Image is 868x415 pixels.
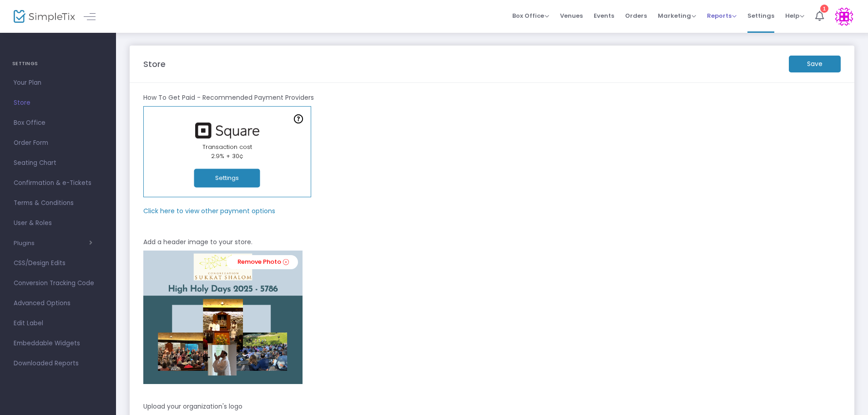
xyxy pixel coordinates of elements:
span: Events [594,4,614,27]
span: Order Form [14,137,102,149]
img: question-mark [294,114,303,123]
span: Advanced Options [14,297,102,309]
m-panel-subtitle: Upload your organization's logo [143,402,242,411]
button: Plugins [14,240,92,247]
m-panel-subtitle: Add a header image to your store. [143,237,252,247]
span: User & Roles [14,217,102,229]
span: Box Office [14,117,102,129]
span: Store [14,97,102,109]
a: Remove Photo [227,255,298,269]
span: Terms & Conditions [14,197,102,209]
m-panel-title: Store [143,58,166,70]
img: HHDemailimage.png [143,251,303,384]
span: Seating Chart [14,157,102,169]
span: Embeddable Widgets [14,338,102,349]
h4: SETTINGS [12,55,104,73]
span: Transaction cost [202,143,252,151]
span: Reports [707,11,737,20]
span: Your Plan [14,77,102,89]
img: square.png [191,123,263,138]
span: Orders [625,4,647,27]
div: 1 [820,5,828,13]
span: Venues [560,4,583,27]
span: Box Office [512,11,549,20]
button: Settings [194,169,260,188]
span: Marketing [658,11,696,20]
span: Downloaded Reports [14,358,102,369]
m-panel-subtitle: Click here to view other payment options [143,206,275,216]
m-button: Save [789,56,841,72]
span: Confirmation & e-Tickets [14,177,102,189]
span: Conversion Tracking Code [14,277,102,289]
span: Settings [747,4,774,27]
m-panel-subtitle: How To Get Paid - Recommended Payment Providers [143,93,314,102]
span: Help [785,11,804,20]
span: 2.9% + 30¢ [211,152,243,160]
span: Edit Label [14,318,102,329]
span: CSS/Design Edits [14,257,102,269]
